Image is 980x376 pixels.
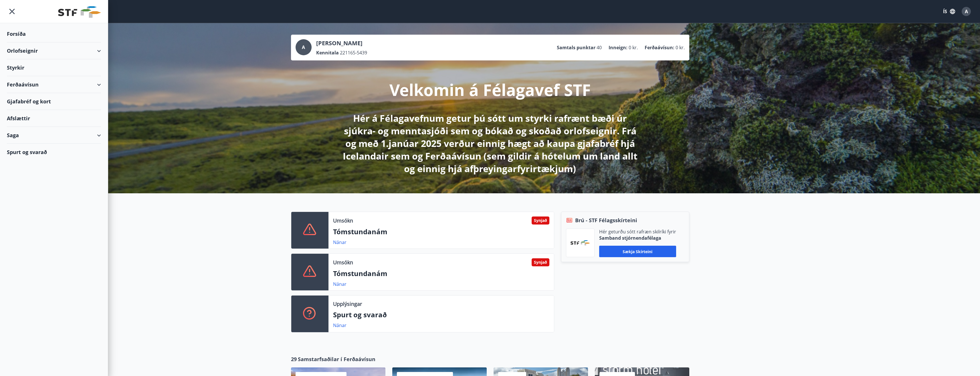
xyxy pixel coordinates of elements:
[333,259,353,266] p: Umsókn
[7,93,101,110] div: Gjafabréf og kort
[599,235,676,241] p: Samband stjórnendafélaga
[571,240,590,245] img: vjCaq2fThgY3EUYqSgpjEiBg6WP39ov69hlhuPVN.png
[333,239,347,245] a: Nánar
[599,246,676,257] button: Sækja skírteini
[316,39,367,47] p: [PERSON_NAME]
[340,50,367,56] span: 221165-5439
[676,44,685,51] span: 0 kr.
[333,300,362,308] p: Upplýsingar
[7,144,101,160] div: Spurt og svarað
[7,42,101,59] div: Orlofseignir
[965,8,968,15] span: A
[316,50,339,56] p: Kennitala
[302,44,305,50] span: A
[333,310,549,320] p: Spurt og svarað
[609,44,627,51] p: Inneign :
[333,269,549,278] p: Tómstundanám
[959,5,973,18] button: A
[7,127,101,144] div: Saga
[333,322,347,328] a: Nánar
[575,216,637,224] span: Brú - STF Félagsskírteini
[333,217,353,224] p: Umsókn
[597,44,602,51] span: 40
[532,258,549,266] div: Synjað
[333,227,549,237] p: Tómstundanám
[940,6,958,17] button: ÍS
[7,25,101,42] div: Forsíða
[645,44,674,51] p: Ferðaávísun :
[532,216,549,225] div: Synjað
[298,355,375,363] span: Samstarfsaðilar í Ferðaávísun
[333,281,347,287] a: Nánar
[599,229,676,235] p: Hér geturðu sótt rafræn skilríki fyrir
[339,112,641,175] p: Hér á Félagavefnum getur þú sótt um styrki rafrænt bæði úr sjúkra- og menntasjóði sem og bókað og...
[7,6,17,17] button: menu
[291,355,297,363] span: 29
[629,44,638,51] span: 0 kr.
[7,59,101,76] div: Styrkir
[7,76,101,93] div: Ferðaávísun
[58,6,101,18] img: union_logo
[389,79,591,101] p: Velkomin á Félagavef STF
[7,110,101,127] div: Afslættir
[557,44,595,51] p: Samtals punktar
